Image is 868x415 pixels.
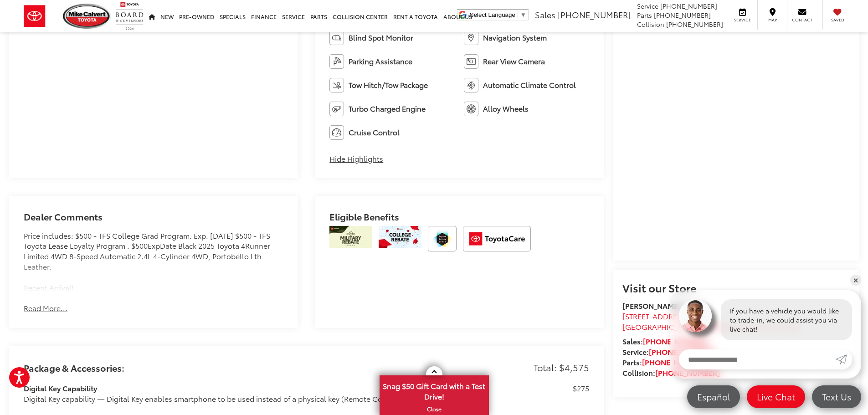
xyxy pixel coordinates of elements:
span: ▼ [520,11,526,18]
a: [PHONE_NUMBER] [642,357,707,367]
img: Parking Assistance [329,54,344,69]
span: Snag $50 Gift Card with a Test Drive! [380,376,488,404]
a: Text Us [812,385,861,408]
h2: Eligible Benefits [329,211,589,226]
span: Automatic Climate Control [483,80,576,90]
span: Saved [827,17,847,23]
img: Turbo Charged Engine [329,102,344,116]
a: Select Language​ [470,11,526,18]
div: If you have a vehicle you would like to trade-in, we could assist you via live chat! [721,299,852,340]
span: Select Language [470,11,515,18]
span: Blind Spot Monitor [349,32,413,43]
span: Parts [637,10,652,20]
img: Cruise Control [329,125,344,140]
strong: [PERSON_NAME] Toyota [622,300,706,311]
img: /static/brand-toyota/National_Assets/toyota-military-rebate.jpeg?height=48 [329,226,372,248]
img: Agent profile photo [679,299,712,332]
span: Cruise Control [349,127,400,138]
strong: Service: [622,346,714,357]
span: [GEOGRAPHIC_DATA] [622,321,699,332]
a: [PHONE_NUMBER] [643,336,708,346]
span: [PHONE_NUMBER] [666,20,723,29]
span: Map [762,17,782,23]
img: /static/brand-toyota/National_Assets/toyota-college-grad.jpeg?height=48 [379,226,421,248]
img: Automatic Climate Control [464,78,478,92]
a: [PHONE_NUMBER] [649,346,714,357]
p: Total: $4,575 [534,361,589,374]
strong: Parts: [622,357,707,367]
div: Digital Key capability — Digital Key enables smartphone to be used instead of a physical key (Rem... [24,394,544,404]
a: Live Chat [747,385,805,408]
h2: Dealer Comments [24,211,283,231]
span: ​ [518,11,518,18]
img: Blind Spot Monitor [329,31,344,45]
span: [STREET_ADDRESS] [622,311,688,321]
span: Parking Assistance [349,56,412,67]
span: [PHONE_NUMBER] [558,9,631,20]
span: Rear View Camera [483,56,545,67]
img: Tow Hitch/Tow Package [329,78,344,92]
span: Turbo Charged Engine [349,103,426,114]
span: Service [637,1,658,10]
strong: Collision: [622,367,720,378]
a: [PHONE_NUMBER] [655,367,720,378]
a: Español [687,385,740,408]
div: Price includes: $500 - TFS College Grad Program. Exp. [DATE] $500 - TFS Toyota Lease Loyalty Prog... [24,231,283,293]
p: $275 [573,383,589,394]
a: [STREET_ADDRESS] [GEOGRAPHIC_DATA],[GEOGRAPHIC_DATA] 77054 [622,311,799,332]
span: Service [732,17,753,23]
span: Live Chat [752,391,800,402]
h2: Visit our Store [622,282,850,293]
img: ToyotaCare Mike Calvert Toyota Houston TX [463,226,531,251]
strong: Sales: [622,336,708,346]
img: Navigation System [464,31,478,45]
span: Text Us [817,391,856,402]
img: Alloy Wheels [464,102,478,116]
img: Mike Calvert Toyota [63,4,111,29]
span: [PHONE_NUMBER] [660,1,717,10]
span: [PHONE_NUMBER] [654,10,711,20]
button: Read More... [24,303,67,313]
button: Hide Highlights [329,154,383,164]
span: Collision [637,20,664,29]
img: Rear View Camera [464,54,478,69]
span: Español [693,391,734,402]
h2: Package & Accessories: [24,363,124,373]
a: Submit [836,349,852,369]
span: Navigation System [483,32,547,43]
span: , [622,321,799,332]
img: Toyota Safety Sense Mike Calvert Toyota Houston TX [428,226,457,251]
span: Contact [792,17,812,23]
input: Enter your message [679,349,836,369]
span: Sales [535,9,555,20]
span: Tow Hitch/Tow Package [349,80,428,90]
span: Alloy Wheels [483,103,529,114]
h3: Digital Key Capability [24,383,544,394]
